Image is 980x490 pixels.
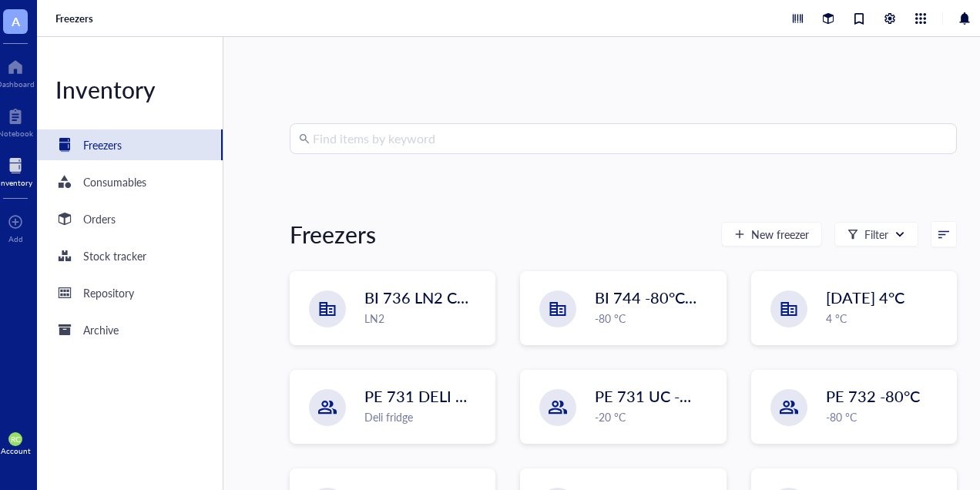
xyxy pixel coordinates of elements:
span: PE 732 -80°C [826,385,920,407]
span: A [12,12,20,31]
span: New freezer [751,228,809,240]
div: Freezers [290,219,376,250]
span: BI 736 LN2 Chest [364,287,486,308]
span: [DATE] 4°C [826,287,904,308]
div: -80 °C [595,310,716,327]
div: Stock tracker [83,247,146,264]
div: Consumables [83,173,146,190]
div: LN2 [364,310,485,327]
a: Repository [37,277,223,308]
a: Archive [37,314,223,345]
div: Repository [83,284,134,301]
a: Freezers [37,129,223,160]
div: Add [8,234,23,243]
div: -20 °C [595,408,716,425]
span: RC [11,435,21,444]
a: Consumables [37,166,223,197]
div: Freezers [83,136,122,153]
div: -80 °C [826,408,947,425]
a: Freezers [55,12,96,25]
span: PE 731 DELI 4C [364,385,475,407]
span: PE 731 UC -20°C [595,385,714,407]
div: Orders [83,210,116,227]
div: Archive [83,321,119,338]
div: Inventory [37,74,223,105]
a: Orders [37,203,223,234]
a: Stock tracker [37,240,223,271]
div: Filter [864,226,888,243]
div: 4 °C [826,310,947,327]
button: New freezer [721,222,822,247]
span: BI 744 -80°C [in vivo] [595,287,741,308]
div: Deli fridge [364,408,485,425]
div: Account [1,446,31,455]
